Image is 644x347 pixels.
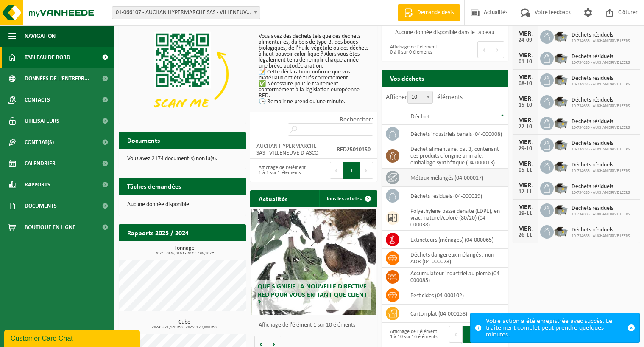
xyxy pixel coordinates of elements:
[572,147,630,152] span: 10-734685 - AUCHAN DRIVE LEERS
[554,202,568,217] img: WB-5000-GAL-GY-01
[572,125,630,130] span: 10-734685 - AUCHAN DRIVE LEERS
[517,204,534,211] div: MER.
[517,96,534,102] div: MER.
[112,7,260,19] span: 01-066107 - AUCHAN HYPERMARCHE SAS - VILLENEUVE D ASCQ
[112,6,260,19] span: 01-066107 - AUCHAN HYPERMARCHE SAS - VILLENEUVE D ASCQ
[386,94,463,101] label: Afficher éléments
[572,212,630,217] span: 10-734685 - AUCHAN DRIVE LEERS
[572,190,630,195] span: 10-734685 - AUCHAN DRIVE LEERS
[343,162,360,179] button: 1
[404,187,509,205] td: déchets résiduels (04-000029)
[408,91,432,103] span: 10
[572,205,630,212] span: Déchets résiduels
[25,47,70,68] span: Tableau de bord
[340,116,373,123] label: Rechercher:
[25,68,89,89] span: Données de l'entrepr...
[250,190,296,207] h2: Actualités
[25,110,59,132] span: Utilisateurs
[259,322,373,328] p: Affichage de l'élément 1 sur 10 éléments
[172,241,245,258] a: Consulter les rapports
[517,182,534,189] div: MER.
[25,89,50,110] span: Contacts
[572,104,630,109] span: 10-734685 - AUCHAN DRIVE LEERS
[517,117,534,124] div: MER.
[517,74,534,81] div: MER.
[360,162,373,179] button: Next
[382,70,432,86] h2: Vos déchets
[554,224,568,238] img: WB-5000-GAL-GY-01
[517,211,534,217] div: 19-11
[25,217,75,238] span: Boutique en ligne
[554,159,568,173] img: WB-5000-GAL-GY-01
[572,97,630,104] span: Déchets résiduels
[119,224,197,241] h2: Rapports 2025 / 2024
[517,146,534,152] div: 29-10
[250,140,330,159] td: AUCHAN HYPERMARCHE SAS - VILLENEUVE D ASCQ
[517,226,534,232] div: MER.
[572,140,630,147] span: Déchets résiduels
[386,40,441,59] div: Affichage de l'élément 0 à 0 sur 0 éléments
[382,26,509,38] td: Aucune donnée disponible dans le tableau
[554,94,568,108] img: WB-5000-GAL-GY-01
[463,326,479,343] button: 1
[517,81,534,87] div: 08-10
[486,313,623,342] div: Votre action a été enregistrée avec succès. Le traitement complet peut prendre quelques minutes.
[319,190,376,207] a: Tous les articles
[517,167,534,173] div: 05-11
[572,227,630,234] span: Déchets résiduels
[517,139,534,146] div: MER.
[25,195,57,217] span: Documents
[119,132,168,148] h2: Documents
[572,39,630,44] span: 10-734685 - AUCHAN DRIVE LEERS
[25,132,54,153] span: Contrat(s)
[572,169,630,174] span: 10-734685 - AUCHAN DRIVE LEERS
[572,60,630,65] span: 10-734685 - AUCHAN DRIVE LEERS
[404,249,509,268] td: déchets dangereux mélangés : non ADR (04-000073)
[404,125,509,143] td: déchets industriels banals (04-000008)
[554,116,568,130] img: WB-5000-GAL-GY-01
[517,189,534,195] div: 12-11
[572,54,630,60] span: Déchets résiduels
[25,153,56,174] span: Calendrier
[119,26,246,122] img: Download de VHEPlus App
[554,181,568,195] img: WB-5000-GAL-GY-01
[4,328,142,347] iframe: chat widget
[259,34,369,105] p: Vous avez des déchets tels que des déchets alimentaires, du bois de type B, des boues biologiques...
[572,75,630,82] span: Déchets résiduels
[554,72,568,87] img: WB-5000-GAL-GY-01
[554,51,568,65] img: WB-5000-GAL-GY-01
[517,161,534,167] div: MER.
[554,137,568,152] img: WB-5000-GAL-GY-01
[572,118,630,125] span: Déchets résiduels
[404,305,509,323] td: carton plat (04-000158)
[398,4,460,21] a: Demande devis
[572,162,630,169] span: Déchets résiduels
[404,231,509,249] td: extincteurs (ménages) (04-000065)
[330,162,343,179] button: Previous
[517,102,534,108] div: 15-10
[25,174,50,195] span: Rapports
[123,251,246,256] span: 2024: 2426,016 t - 2025: 496,102 t
[25,25,56,47] span: Navigation
[404,143,509,169] td: déchet alimentaire, cat 3, contenant des produits d'origine animale, emballage synthétique (04-00...
[127,202,237,208] p: Aucune donnée disponible.
[410,113,430,120] span: Déchet
[517,59,534,65] div: 01-10
[554,29,568,43] img: WB-5000-GAL-GY-01
[254,161,309,180] div: Affichage de l'élément 1 à 1 sur 1 éléments
[404,205,509,231] td: polyéthylène basse densité (LDPE), en vrac, naturel/coloré (80/20) (04-000038)
[449,326,463,343] button: Previous
[119,178,190,194] h2: Tâches demandées
[251,209,376,315] a: Que signifie la nouvelle directive RED pour vous en tant que client ?
[517,31,534,37] div: MER.
[572,32,630,39] span: Déchets résiduels
[123,319,246,330] h3: Cube
[477,41,491,58] button: Previous
[517,52,534,59] div: MER.
[517,124,534,130] div: 22-10
[572,183,630,190] span: Déchets résiduels
[123,325,246,330] span: 2024: 271,120 m3 - 2025: 179,080 m3
[404,286,509,305] td: pesticides (04-000102)
[517,232,534,238] div: 26-11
